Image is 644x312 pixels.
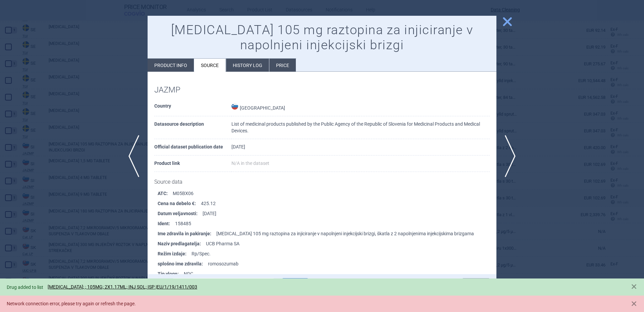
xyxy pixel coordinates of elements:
[158,198,496,208] li: 425.12
[158,229,216,239] strong: Ime zdravila in pakiranje :
[231,98,490,117] td: [GEOGRAPHIC_DATA]
[7,285,201,290] span: Drug added to list
[154,179,490,185] h1: Source data
[231,161,269,166] span: N/A in the dataset
[158,259,208,269] strong: splošno ime zdravila :
[158,208,203,219] strong: Datum veljavnosti :
[158,188,496,198] li: M05BX06
[158,249,192,259] strong: Režim izdaje :
[154,116,231,139] th: Datasource description
[158,259,496,269] li: romosozumab
[154,155,231,172] th: Product link
[154,22,490,53] h1: [MEDICAL_DATA] 105 mg raztopina za injiciranje v napolnjeni injekcijski brizgi
[158,269,184,279] strong: Tip vloge :
[48,284,197,290] a: [MEDICAL_DATA]; ; 105MG; 2X1.17ML; INJ SOL; ISP |EU/1/19/1411/003
[269,59,296,72] li: Price
[231,139,490,155] td: [DATE]
[158,219,175,229] strong: Ident :
[158,198,201,208] strong: Cena na debelo € :
[154,98,231,117] th: Country
[158,188,173,198] strong: ATC :
[231,103,238,110] img: Slovenia
[154,85,490,95] h1: JAZMP
[158,239,496,249] li: UCB Pharma SA
[158,239,206,249] strong: Naziv predlagatelja :
[148,59,194,72] li: Product info
[231,116,490,139] td: List of medicinal products published by the Public Agency of the Republic of Slovenia for Medicin...
[158,229,496,239] li: [MEDICAL_DATA] 105 mg raztopina za injiciranje v napolnjeni injekcijski brizgi, škatla z 2 napoln...
[158,249,496,259] li: Rp/Spec.
[158,208,496,219] li: [DATE]
[158,269,496,279] li: NDC
[7,300,624,307] div: Network connection error, please try again or refresh the page.
[154,139,231,155] th: Official dataset publication date
[158,219,496,229] li: 158485
[194,59,226,72] li: Source
[226,59,269,72] li: History log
